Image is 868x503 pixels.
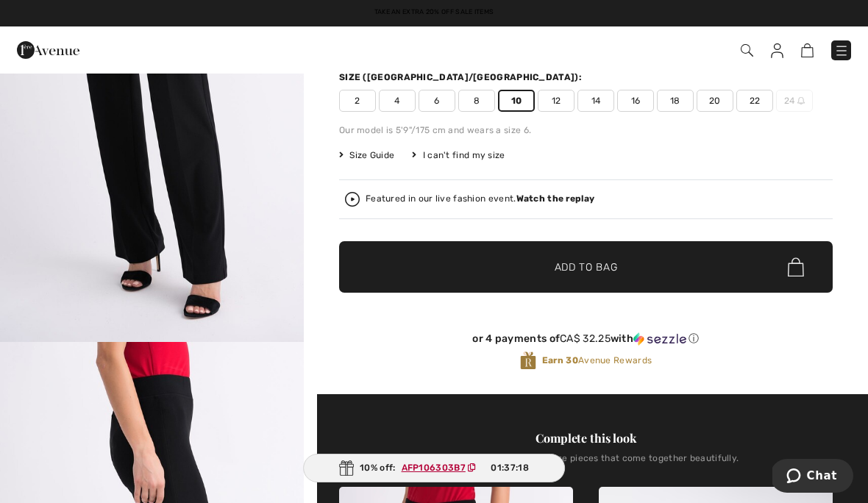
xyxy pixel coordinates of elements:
img: Bag.svg [788,257,804,277]
img: Search [741,44,753,57]
span: 6 [419,90,455,112]
img: Sezzle [633,332,686,346]
span: 01:37:18 [491,461,528,474]
strong: Watch the replay [516,193,595,204]
span: 8 [458,90,495,112]
span: 22 [736,90,773,112]
span: 18 [657,90,694,112]
div: I can't find my size [412,149,505,162]
span: Add to Bag [555,260,618,275]
div: Our stylists have chosen these pieces that come together beautifully. [339,453,833,475]
img: Gift.svg [339,460,354,476]
button: Add to Bag [339,241,833,293]
span: 14 [577,90,614,112]
span: 4 [379,90,416,112]
img: Shopping Bag [801,43,814,57]
img: Avenue Rewards [520,351,536,371]
span: 12 [538,90,574,112]
iframe: Opens a widget where you can chat to one of our agents [772,459,853,496]
img: Watch the replay [345,192,360,207]
div: Complete this look [339,429,833,447]
span: 10 [498,90,535,112]
strong: Earn 30 [542,355,578,365]
span: Size Guide [339,149,394,162]
img: ring-m.svg [797,97,805,104]
img: My Info [771,43,783,58]
div: 10% off: [303,454,565,482]
span: 24 [776,90,813,112]
div: or 4 payments of with [339,332,833,346]
span: CA$ 32.25 [560,332,611,345]
img: Menu [834,43,849,58]
span: 16 [617,90,654,112]
span: 2 [339,90,376,112]
div: Our model is 5'9"/175 cm and wears a size 6. [339,124,833,137]
span: 20 [697,90,733,112]
div: Size ([GEOGRAPHIC_DATA]/[GEOGRAPHIC_DATA]): [339,71,585,84]
div: or 4 payments ofCA$ 32.25withSezzle Click to learn more about Sezzle [339,332,833,351]
a: 1ère Avenue [17,42,79,56]
a: Take an Extra 20% Off Sale Items [374,8,494,15]
img: 1ère Avenue [17,35,79,65]
span: Avenue Rewards [542,354,652,367]
ins: AFP106303B7 [402,463,466,473]
div: Featured in our live fashion event. [366,194,594,204]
